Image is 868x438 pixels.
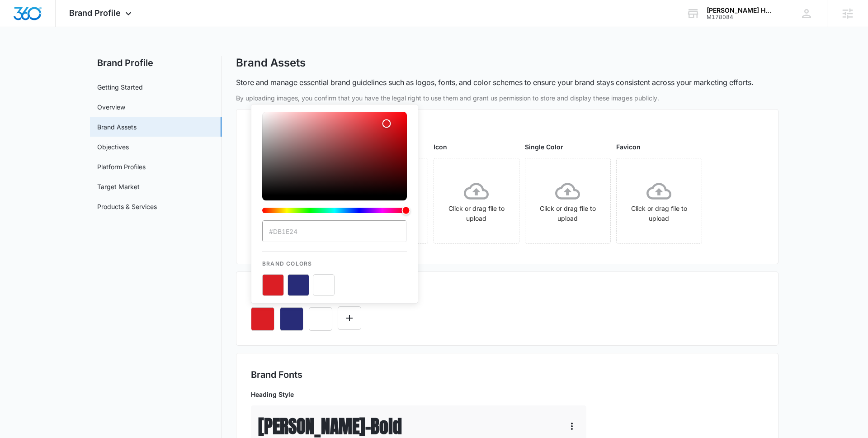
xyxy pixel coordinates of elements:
[338,306,361,330] button: Edit Color
[262,252,407,268] p: Brand Colors
[525,142,611,152] p: Single Color
[69,8,121,18] span: Brand Profile
[262,112,407,195] div: Color
[97,162,146,171] a: Platform Profiles
[262,220,407,242] input: color-picker-input
[617,158,702,243] span: Click or drag file to upload
[434,158,519,243] span: Click or drag file to upload
[90,56,222,70] h2: Brand Profile
[97,122,137,132] a: Brand Assets
[262,112,407,296] div: color-picker-container
[251,390,586,399] p: Heading Style
[97,202,157,211] a: Products & Services
[262,208,407,213] div: Hue
[236,93,778,103] p: By uploading images, you confirm that you have the legal right to use them and grant us permissio...
[616,142,702,152] p: Favicon
[707,14,773,20] div: account id
[97,82,143,92] a: Getting Started
[434,179,519,224] div: Click or drag file to upload
[525,179,610,224] div: Click or drag file to upload
[251,124,764,138] h2: Logos
[617,179,702,224] div: Click or drag file to upload
[434,142,519,152] p: Icon
[236,77,753,88] p: Store and manage essential brand guidelines such as logos, fonts, and color schemes to ensure you...
[97,102,125,112] a: Overview
[262,112,407,220] div: color-picker
[525,158,610,243] span: Click or drag file to upload
[97,182,140,191] a: Target Market
[707,7,773,14] div: account name
[251,368,764,381] h2: Brand Fonts
[236,56,306,70] h1: Brand Assets
[97,142,129,152] a: Objectives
